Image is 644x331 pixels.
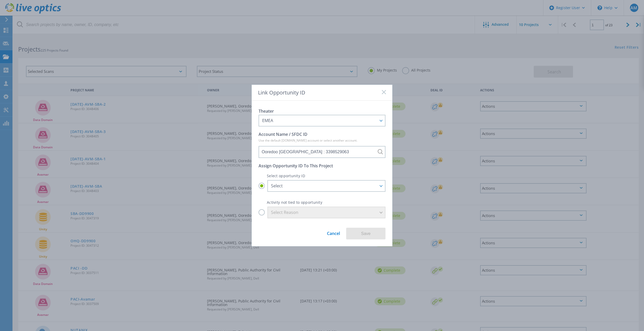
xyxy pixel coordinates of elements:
[346,228,385,239] button: Save
[259,200,385,205] p: Activity not tied to opportunity
[259,174,385,178] p: Select opportunity ID
[258,89,305,96] span: Link Opportunity ID
[259,131,385,138] p: Account Name / SFDC ID
[259,162,385,169] p: Assign Opportunity ID To This Project
[271,183,376,189] div: Select
[327,227,340,236] a: Cancel
[259,138,385,143] p: Use the default [DOMAIN_NAME] account or select another account.
[259,146,385,158] input: Ooredoo Kuwait : 3398529063
[259,107,385,115] p: Theater
[262,118,376,123] div: EMEA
